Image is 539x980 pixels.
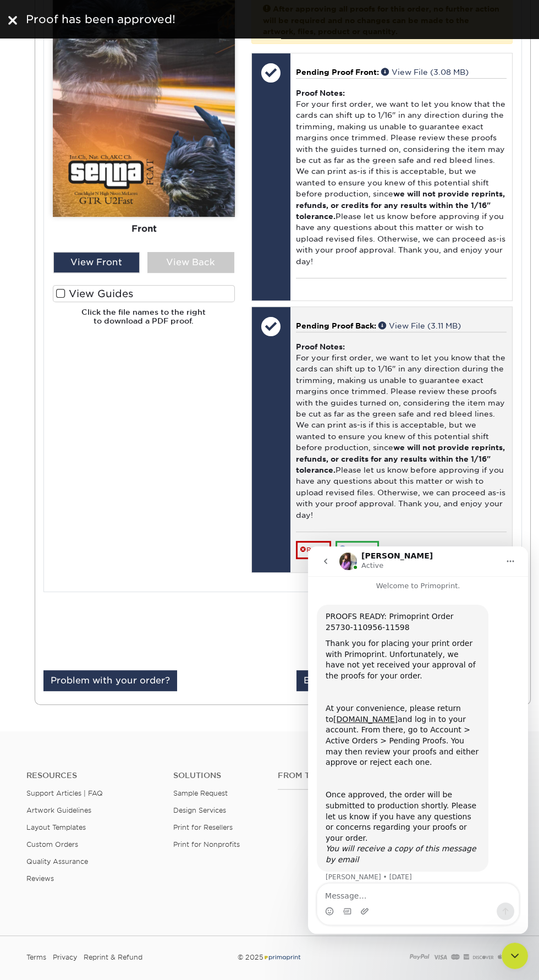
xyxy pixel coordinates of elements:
b: we will not provide reprints, refunds, or credits for any results within the 1/16" tolerance. [296,189,505,221]
h4: Solutions [173,771,261,780]
a: Approve [335,541,379,558]
div: For your first order, we want to let you know that the cards can shift up to 1/16" in any directi... [296,332,507,532]
label: View Guides [53,285,235,302]
img: Primoprint [263,953,301,961]
iframe: Intercom live chat [502,943,528,969]
a: Custom Orders [26,840,78,848]
a: View File (3.08 MB) [381,68,469,76]
div: View Back [147,252,234,273]
a: Sample Request [173,789,228,797]
a: View File (3.11 MB) [378,321,461,330]
a: Reviews [26,874,54,883]
a: Quality Assurance [26,857,88,866]
a: Email Order Details [296,670,401,691]
div: View Front [53,252,140,273]
h4: From the Blog [278,771,387,780]
a: Support Articles | FAQ [26,789,103,797]
strong: Proof Notes: [296,89,345,97]
span: Proof has been approved! [26,13,175,26]
h4: Resources [26,771,157,780]
iframe: Intercom live chat [308,546,528,934]
a: Layout Templates [26,823,86,831]
div: Front [53,217,235,241]
iframe: Google Customer Reviews [3,946,94,976]
a: Artwork Guidelines [26,806,91,814]
a: Problem with your order? [43,670,177,691]
b: we will not provide reprints, refunds, or credits for any results within the 1/16" tolerance. [296,443,505,474]
strong: Proof Notes: [296,342,345,351]
div: For your first order, we want to let you know that the cards can shift up to 1/16" in any directi... [296,78,507,278]
a: Print for Resellers [173,823,233,831]
a: Reprint & Refund [84,949,142,966]
a: Reject [296,541,331,559]
a: Design Services [173,806,226,814]
span: Pending Proof Front: [296,68,379,76]
div: © 2025 [186,949,354,966]
h6: Click the file names to the right to download a PDF proof. [53,308,235,335]
span: Pending Proof Back: [296,321,376,330]
a: Print for Nonprofits [173,840,240,848]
